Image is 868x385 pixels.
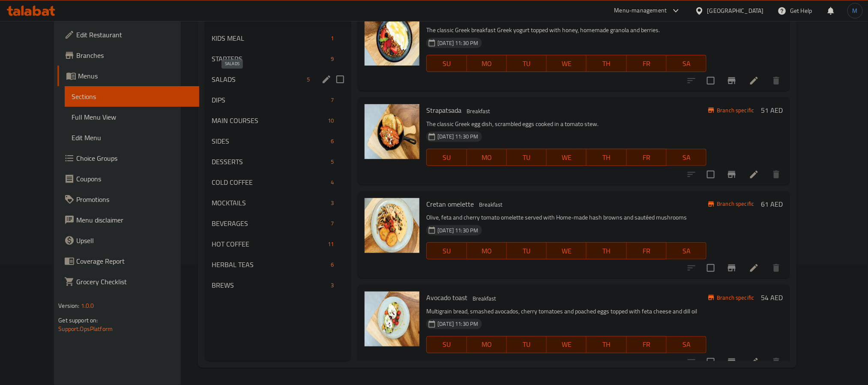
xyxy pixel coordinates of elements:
[434,132,482,141] span: [DATE] 11:30 PM
[57,189,199,210] a: Promotions
[58,300,79,311] span: Version:
[761,198,783,210] h6: 61 AED
[76,30,192,40] span: Edit Restaurant
[667,336,706,353] button: SA
[327,198,337,208] div: items
[547,336,587,353] button: WE
[78,71,192,81] span: Menus
[713,106,757,114] span: Branch specific
[76,235,192,246] span: Upsell
[547,55,587,72] button: WE
[65,107,199,127] a: Full Menu View
[365,198,419,253] img: Cretan omelette
[327,178,337,186] span: 4
[761,11,783,23] h6: 42 AED
[324,117,337,125] span: 10
[702,259,720,277] span: Select to update
[212,239,324,249] span: HOT COFFEE
[670,57,703,70] span: SA
[667,55,706,72] button: SA
[426,306,706,317] p: Multigrain bread, smashed avocados, cherry tomatoes and poached eggs topped with feta cheese and ...
[212,156,327,167] div: DESSERTS
[434,39,482,47] span: [DATE] 11:30 PM
[327,54,337,64] div: items
[721,352,742,372] button: Branch-specific-item
[324,115,337,126] div: items
[76,174,192,184] span: Coupons
[205,213,351,234] div: BEVERAGES7
[212,218,327,229] span: BEVERAGES
[81,300,94,311] span: 1.0.0
[324,240,337,248] span: 11
[547,149,587,166] button: WE
[212,136,327,146] span: SIDES
[212,177,327,187] div: COLD COFFEE
[630,57,663,70] span: FR
[76,50,192,60] span: Branches
[426,212,706,223] p: Olive, feta and cherry tomato omelette served with Home-made hash browns and sautéed mushrooms
[76,194,192,205] span: Promotions
[320,73,333,86] button: edit
[205,69,351,90] div: SALADS5edit
[766,164,787,185] button: delete
[324,239,337,249] div: items
[57,24,199,45] a: Edit Restaurant
[57,148,199,168] a: Choice Groups
[205,254,351,275] div: HERBAL TEAS6
[65,86,199,107] a: Sections
[702,72,720,90] span: Select to update
[327,33,337,43] div: items
[630,151,663,164] span: FR
[627,149,667,166] button: FR
[205,90,351,110] div: DIPS7
[463,106,494,116] div: Breakfast
[212,198,327,208] span: MOCKTAILS
[58,323,113,334] a: Support.OpsPlatform
[469,293,500,304] div: Breakfast
[426,198,474,211] span: Cretan omelette
[430,245,463,257] span: SU
[467,149,507,166] button: MO
[766,352,787,372] button: delete
[510,57,543,70] span: TU
[327,158,337,166] span: 5
[507,242,547,259] button: TU
[467,242,507,259] button: MO
[587,149,626,166] button: TH
[72,91,192,102] span: Sections
[702,353,720,371] span: Select to update
[590,245,623,257] span: TH
[614,6,667,16] div: Menu-management
[57,168,199,189] a: Coupons
[550,245,583,257] span: WE
[212,115,324,126] span: MAIN COURSES
[212,95,327,105] div: DIPS
[205,48,351,69] div: STARTERS9
[205,151,351,172] div: DESSERTS5
[76,215,192,225] span: Menu disclaimer
[205,275,351,295] div: BREWS3
[853,6,858,15] span: M
[205,172,351,192] div: COLD COFFEE4
[667,149,706,166] button: SA
[365,11,419,66] img: Greek yogurt and granola
[205,192,351,213] div: MOCKTAILS3
[670,338,703,351] span: SA
[327,177,337,187] div: items
[761,104,783,116] h6: 51 AED
[327,218,337,229] div: items
[476,200,506,210] span: Breakfast
[57,230,199,251] a: Upsell
[721,70,742,91] button: Branch-specific-item
[467,336,507,353] button: MO
[749,169,759,180] a: Edit menu item
[430,338,463,351] span: SU
[670,151,703,164] span: SA
[57,45,199,66] a: Branches
[212,259,327,270] span: HERBAL TEAS
[205,131,351,151] div: SIDES6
